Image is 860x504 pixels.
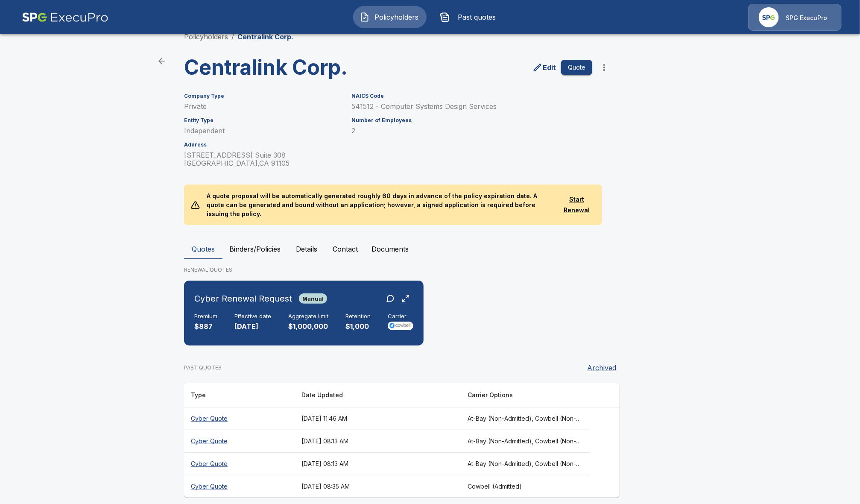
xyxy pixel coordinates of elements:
[237,32,293,42] p: Centralink Corp.
[461,430,590,452] th: At-Bay (Non-Admitted), Cowbell (Non-Admitted), Corvus Cyber (Non-Admitted), Tokio Marine TMHCC (N...
[153,53,170,70] a: back
[295,383,461,407] th: Date Updated
[295,475,461,498] th: [DATE] 08:35 AM
[184,266,676,274] p: RENEWAL QUOTES
[365,239,415,259] button: Documents
[184,430,295,452] th: Cyber Quote
[558,192,595,218] button: Start Renewal
[200,185,558,225] p: A quote proposal will be automatically generated roughly 60 days in advance of the policy expirat...
[184,93,341,99] h6: Company Type
[22,4,108,31] img: AA Logo
[388,313,413,320] h6: Carrier
[453,12,500,22] span: Past quotes
[351,93,592,99] h6: NAICS Code
[234,322,271,331] p: [DATE]
[194,292,292,305] h6: Cyber Renewal Request
[786,14,827,22] p: SPG ExecuPro
[561,60,592,76] button: Quote
[531,61,558,74] a: edit
[184,127,341,135] p: Independent
[759,7,779,27] img: Agency Icon
[295,430,461,452] th: [DATE] 08:13 AM
[373,12,420,22] span: Policyholders
[184,32,228,41] a: Policyholders
[184,452,295,475] th: Cyber Quote
[295,452,461,475] th: [DATE] 08:13 AM
[433,6,507,28] button: Past quotes IconPast quotes
[184,239,676,259] div: policyholder tabs
[353,6,427,28] button: Policyholders IconPolicyholders
[584,359,620,376] button: Archived
[461,383,590,407] th: Carrier Options
[194,322,217,331] p: $887
[222,239,287,259] button: Binders/Policies
[388,322,413,330] img: Carrier
[184,117,341,123] h6: Entity Type
[184,383,620,498] table: responsive table
[184,239,222,259] button: Quotes
[234,313,271,320] h6: Effective date
[184,32,293,42] nav: breadcrumb
[461,475,590,498] th: Cowbell (Admitted)
[184,56,395,79] h3: Centralink Corp.
[360,12,370,22] img: Policyholders Icon
[184,475,295,498] th: Cyber Quote
[351,127,592,135] p: 2
[194,313,217,320] h6: Premium
[748,4,842,31] a: Agency IconSPG ExecuPro
[461,452,590,475] th: At-Bay (Non-Admitted), Cowbell (Non-Admitted), Corvus Cyber (Non-Admitted), Tokio Marine TMHCC (N...
[288,313,328,320] h6: Aggregate limit
[184,103,341,111] p: Private
[326,239,365,259] button: Contact
[543,62,556,73] p: Edit
[184,407,295,430] th: Cyber Quote
[231,32,234,42] li: /
[351,103,592,111] p: 541512 - Computer Systems Design Services
[184,142,341,148] h6: Address
[295,407,461,430] th: [DATE] 11:46 AM
[345,313,371,320] h6: Retention
[596,59,613,76] button: more
[461,407,590,430] th: At-Bay (Non-Admitted), Cowbell (Non-Admitted), Corvus Cyber (Non-Admitted), Tokio Marine TMHCC (N...
[345,322,371,331] p: $1,000
[440,12,450,22] img: Past quotes Icon
[184,364,222,372] p: PAST QUOTES
[299,295,327,302] span: Manual
[184,151,341,167] p: [STREET_ADDRESS] Suite 308 [GEOGRAPHIC_DATA] , CA 91105
[287,239,326,259] button: Details
[288,322,328,331] p: $1,000,000
[351,117,592,123] h6: Number of Employees
[184,383,295,407] th: Type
